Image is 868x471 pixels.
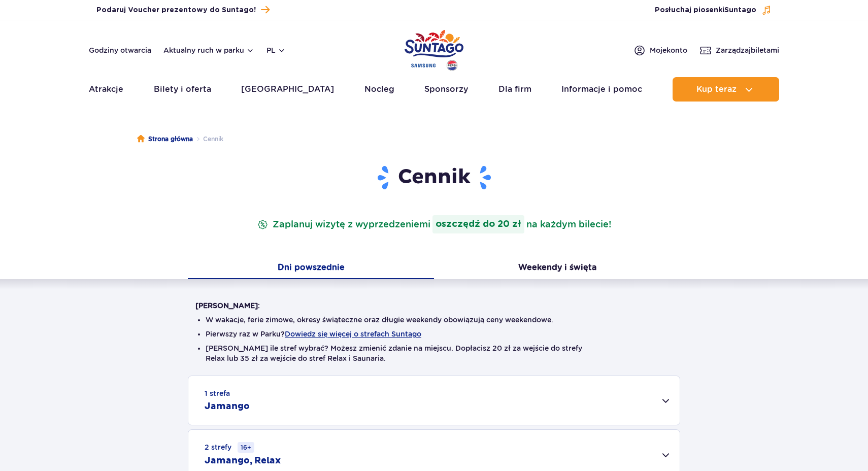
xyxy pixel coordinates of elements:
li: Cennik [193,134,223,144]
li: Pierwszy raz w Parku? [206,329,662,339]
a: Park of Poland [405,25,463,72]
a: Atrakcje [89,77,123,102]
a: Informacje i pomoc [561,77,642,102]
a: Zarządzajbiletami [699,44,779,56]
button: Posłuchaj piosenkiSuntago [655,5,772,15]
li: [PERSON_NAME] ile stref wybrać? Możesz zmienić zdanie na miejscu. Dopłacisz 20 zł za wejście do s... [206,343,662,363]
h2: Jamango [205,400,250,413]
span: Suntago [724,7,756,14]
a: Dla firm [498,77,531,102]
a: Nocleg [364,77,394,102]
button: Aktualny ruch w parku [163,46,254,54]
a: [GEOGRAPHIC_DATA] [241,77,334,102]
strong: oszczędź do 20 zł [432,215,524,233]
a: Godziny otwarcia [89,45,151,55]
strong: [PERSON_NAME]: [195,301,260,310]
h2: Jamango, Relax [205,455,281,467]
button: Dowiedz się więcej o strefach Suntago [285,330,421,338]
a: Strona główna [137,134,193,144]
button: pl [266,45,286,55]
a: Sponsorzy [424,77,468,102]
a: Mojekonto [633,44,687,56]
span: Kup teraz [696,85,737,94]
small: 2 strefy [205,442,254,453]
h1: Cennik [195,164,673,191]
button: Kup teraz [673,77,779,102]
span: Zarządzaj biletami [716,45,779,55]
small: 16+ [238,442,254,453]
a: Bilety i oferta [154,77,211,102]
span: Posłuchaj piosenki [655,5,756,15]
p: Zaplanuj wizytę z wyprzedzeniem na każdym bilecie! [255,215,613,233]
button: Weekendy i święta [434,258,680,279]
a: Podaruj Voucher prezentowy do Suntago! [96,3,270,17]
small: 1 strefa [205,388,230,398]
span: Podaruj Voucher prezentowy do Suntago! [96,5,256,15]
span: Moje konto [650,45,687,55]
button: Dni powszednie [188,258,434,279]
li: W wakacje, ferie zimowe, okresy świąteczne oraz długie weekendy obowiązują ceny weekendowe. [206,315,662,325]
